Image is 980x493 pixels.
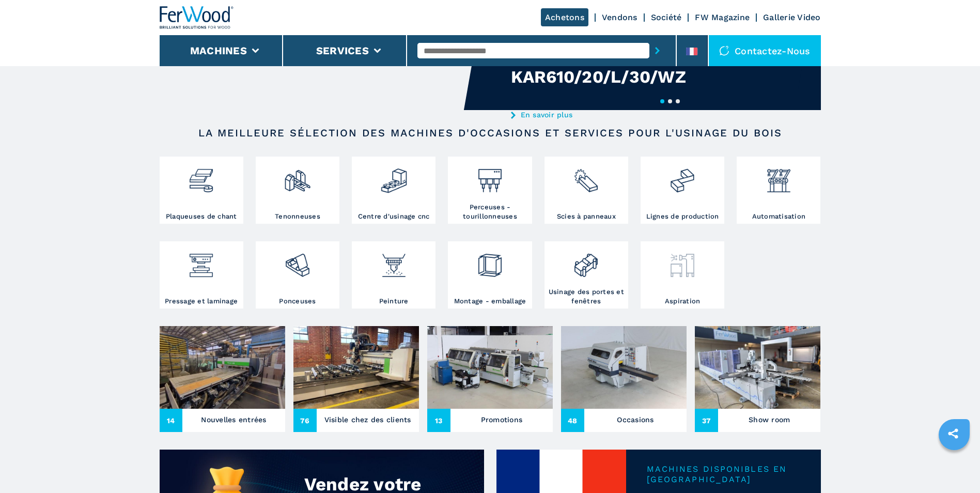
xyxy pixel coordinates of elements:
img: Visible chez des clients [293,326,419,409]
img: montaggio_imballaggio_2.png [476,244,504,279]
img: Promotions [427,326,553,409]
h3: Automatisation [752,212,806,221]
h3: Promotions [481,412,523,427]
img: automazione.png [765,159,792,194]
h3: Peinture [379,297,409,306]
img: lavorazione_porte_finestre_2.png [572,244,600,279]
a: Plaqueuses de chant [160,157,243,224]
h3: Usinage des portes et fenêtres [547,287,626,306]
a: Occasions48Occasions [561,326,687,432]
h3: Montage - emballage [454,297,526,306]
h3: Show room [749,412,790,427]
img: squadratrici_2.png [284,159,311,194]
h3: Perceuses - tourillonneuses [450,203,529,221]
img: sezionatrici_2.png [572,159,600,194]
img: Show room [695,326,820,409]
a: sharethis [940,421,966,446]
span: 13 [427,409,450,432]
a: Gallerie Video [763,12,821,22]
img: levigatrici_2.png [284,244,311,279]
h3: Ponceuses [279,297,316,306]
a: Nouvelles entrées14Nouvelles entrées [160,326,285,432]
a: Tenonneuses [256,157,339,224]
a: FW Magazine [695,12,750,22]
a: Perceuses - tourillonneuses [448,157,532,224]
h3: Occasions [617,412,654,427]
h3: Visible chez des clients [324,412,411,427]
span: 76 [293,409,317,432]
a: Pressage et laminage [160,241,243,309]
h3: Aspiration [665,297,701,306]
img: Occasions [561,326,687,409]
a: Ponceuses [256,241,339,309]
a: Société [651,12,682,22]
h2: LA MEILLEURE SÉLECTION DES MACHINES D'OCCASIONS ET SERVICES POUR L'USINAGE DU BOIS [193,127,788,139]
img: Contactez-nous [719,45,729,56]
h3: Scies à panneaux [557,212,616,221]
a: Automatisation [737,157,820,224]
button: 1 [660,99,664,103]
a: Aspiration [641,241,724,309]
a: Promotions13Promotions [427,326,553,432]
a: Lignes de production [641,157,724,224]
h3: Plaqueuses de chant [166,212,237,221]
button: Machines [190,44,247,57]
img: verniciatura_1.png [380,244,408,279]
iframe: Chat [936,446,972,485]
img: centro_di_lavoro_cnc_2.png [380,159,408,194]
a: Usinage des portes et fenêtres [545,241,628,309]
img: pressa-strettoia.png [188,244,215,279]
h3: Pressage et laminage [165,297,238,306]
a: Visible chez des clients76Visible chez des clients [293,326,419,432]
span: 37 [695,409,718,432]
a: Scies à panneaux [545,157,628,224]
img: Ferwood [160,6,234,29]
img: linee_di_produzione_2.png [668,159,696,194]
button: 3 [676,99,680,103]
a: Centre d'usinage cnc [352,157,435,224]
a: Show room37Show room [695,326,820,432]
button: Services [316,44,369,57]
a: En savoir plus [511,111,713,119]
h3: Tenonneuses [275,212,320,221]
img: Nouvelles entrées [160,326,285,409]
h3: Nouvelles entrées [201,412,266,427]
h3: Lignes de production [646,212,719,221]
img: foratrici_inseritrici_2.png [476,159,504,194]
div: Contactez-nous [709,35,821,66]
a: Achetons [541,8,588,26]
button: submit-button [649,39,665,63]
img: bordatrici_1.png [188,159,215,194]
h3: Centre d'usinage cnc [358,212,430,221]
button: 2 [668,99,672,103]
a: Vendons [602,12,637,22]
span: 48 [561,409,584,432]
span: 14 [160,409,183,432]
a: Montage - emballage [448,241,532,309]
a: Peinture [352,241,435,309]
img: aspirazione_1.png [668,244,696,279]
